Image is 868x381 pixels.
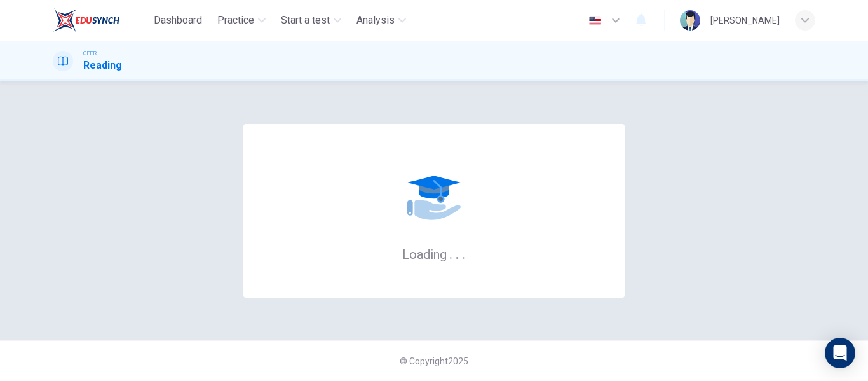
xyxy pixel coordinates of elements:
span: Practice [217,13,254,28]
h1: Reading [83,58,122,73]
img: Profile picture [680,10,700,31]
button: Practice [212,9,271,32]
div: [PERSON_NAME] [710,13,780,28]
button: Start a test [276,9,346,32]
button: Dashboard [149,9,207,32]
h6: . [455,242,459,263]
span: Analysis [356,13,395,28]
img: en [587,16,603,25]
button: Analysis [351,9,411,32]
span: CEFR [83,49,97,58]
span: Start a test [281,13,330,28]
h6: . [461,242,466,263]
span: © Copyright 2025 [400,356,468,366]
h6: . [449,242,453,263]
span: Dashboard [154,13,202,28]
a: EduSynch logo [53,8,149,33]
h6: Loading [402,246,466,262]
div: Open Intercom Messenger [825,338,855,368]
img: EduSynch logo [53,8,119,33]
